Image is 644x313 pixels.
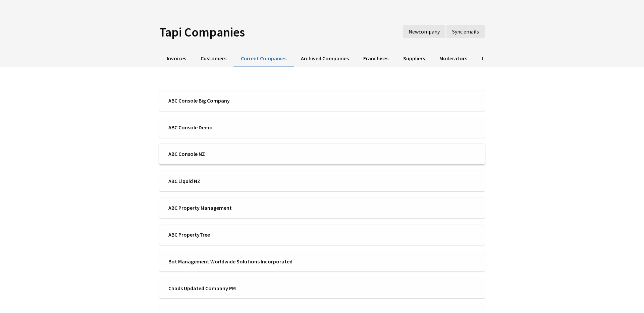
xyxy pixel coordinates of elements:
[446,25,485,38] a: Sync emails
[294,51,356,67] a: Archived Companies
[168,231,318,238] span: ABC PropertyTree
[168,150,318,158] span: ABC Console NZ
[159,171,485,191] a: ABC Liquid NZ
[159,251,485,272] a: Bot Management Worldwide Solutions Incorporated
[159,225,485,245] a: ABC PropertyTree
[168,258,318,265] span: Bot Management Worldwide Solutions Incorporated
[159,144,485,165] a: ABC Console NZ
[159,25,351,40] h1: Tapi Companies
[168,97,318,104] span: ABC Console Big Company
[419,28,440,35] span: company
[159,198,485,218] a: ABC Property Management
[159,51,193,67] a: Invoices
[403,25,445,38] a: New
[356,51,396,67] a: Franchises
[159,90,485,111] a: ABC Console Big Company
[432,51,474,67] a: Moderators
[168,124,318,131] span: ABC Console Demo
[233,51,293,67] a: Current Companies
[168,177,318,185] span: ABC Liquid NZ
[168,204,318,211] span: ABC Property Management
[159,117,485,138] a: ABC Console Demo
[159,278,485,299] a: Chads Updated Company PM
[396,51,432,67] a: Suppliers
[193,51,233,67] a: Customers
[474,51,515,67] a: Lost Issues
[168,285,318,292] span: Chads Updated Company PM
